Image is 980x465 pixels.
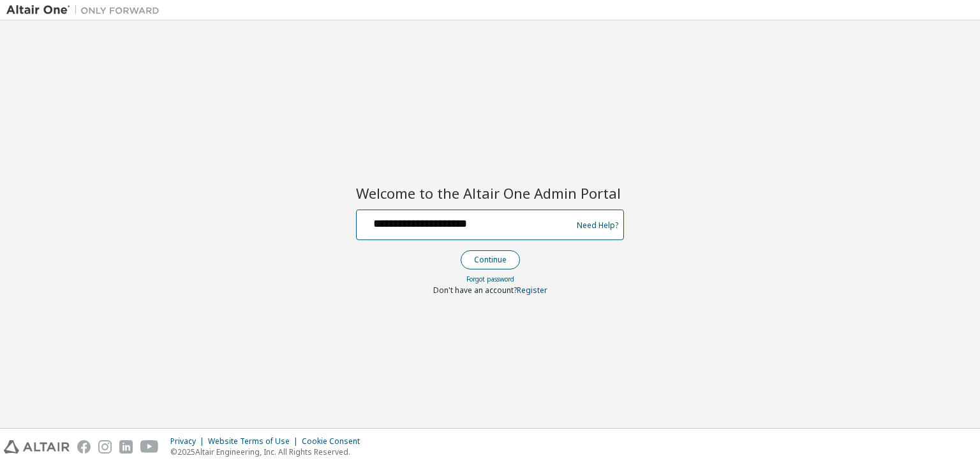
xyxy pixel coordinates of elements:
[356,184,624,202] h2: Welcome to the Altair One Admin Portal
[466,275,514,283] a: Forgot password
[98,440,112,454] img: instagram.svg
[170,436,208,447] div: Privacy
[461,250,520,269] button: Continue
[433,285,517,296] span: Don't have an account?
[302,436,367,447] div: Cookie Consent
[6,4,166,17] img: Altair One
[119,440,133,454] img: linkedin.svg
[77,440,91,454] img: facebook.svg
[4,440,70,454] img: altair_logo.svg
[517,285,547,296] a: Register
[140,440,159,454] img: youtube.svg
[208,436,302,447] div: Website Terms of Use
[170,447,367,457] p: © 2025 Altair Engineering, Inc. All Rights Reserved.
